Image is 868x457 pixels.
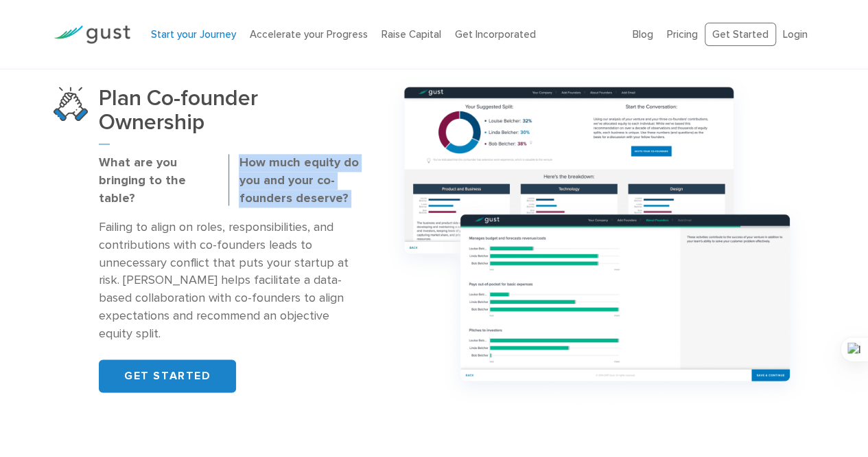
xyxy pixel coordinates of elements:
a: Login [783,28,808,41]
img: Plan Co Founder Ownership [54,87,88,121]
a: Get Started [705,23,776,47]
a: Pricing [667,28,698,41]
a: Blog [633,28,653,41]
a: Accelerate your Progress [250,28,368,41]
a: Get Incorporated [455,28,536,41]
p: Failing to align on roles, responsibilities, and contributions with co-founders leads to unnecess... [99,219,358,343]
a: Raise Capital [382,28,441,41]
a: Start your Journey [151,28,236,41]
img: Group 1165 [379,68,814,412]
img: Gust Logo [54,25,130,44]
p: What are you bringing to the table? [99,154,218,208]
p: How much equity do you and your co-founders deserve? [239,154,358,208]
h3: Plan Co-founder Ownership [99,87,358,144]
a: GET STARTED [99,359,236,392]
